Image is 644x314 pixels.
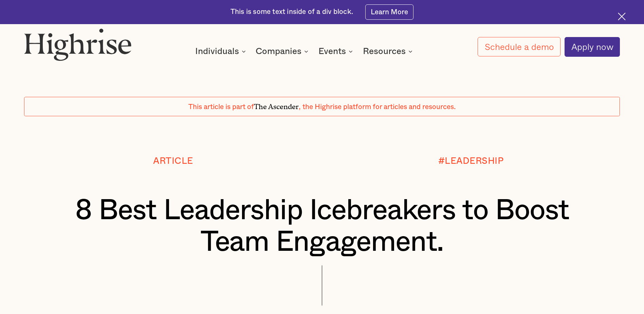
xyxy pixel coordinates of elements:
span: This article is part of [188,103,254,110]
span: , the Highrise platform for articles and resources. [299,103,456,110]
div: Events [318,47,355,55]
a: Learn More [365,4,414,20]
span: The Ascender [254,101,299,109]
div: Individuals [195,47,239,55]
div: Article [153,156,193,166]
a: Apply now [565,37,620,57]
img: Highrise logo [24,28,132,61]
div: Companies [256,47,301,55]
div: Individuals [195,47,248,55]
div: Resources [363,47,406,55]
img: Cross icon [618,13,626,20]
div: Events [318,47,346,55]
a: Schedule a demo [478,37,560,56]
div: Resources [363,47,415,55]
div: This is some text inside of a div block. [231,7,353,17]
div: Companies [256,47,310,55]
div: #LEADERSHIP [438,156,504,166]
h1: 8 Best Leadership Icebreakers to Boost Team Engagement. [49,195,595,258]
